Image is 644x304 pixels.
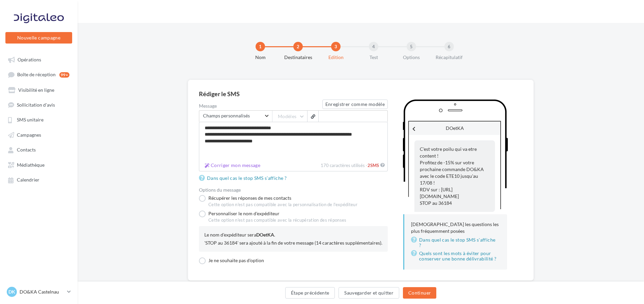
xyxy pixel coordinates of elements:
span: Calendrier [17,177,39,183]
span: Sollicitation d'avis [17,102,55,108]
button: Continuer [403,287,436,299]
div: 5 [407,42,416,51]
div: Le nom d'expéditeur sera . [204,231,382,238]
div: Récapitulatif [428,54,471,61]
span: C'est votre poilu qui va etre content ! Profitez de -15% sur votre prochaine commande DO&KA avec ... [420,146,484,199]
div: Rédiger le SMS [199,91,523,97]
button: Étape précédente [285,287,335,299]
a: Dans quel cas le stop SMS s’affiche ? [199,174,289,182]
a: Dans quel cas le stop SMS s'affiche ? [411,236,500,249]
div: 4 [369,42,378,51]
div: DOetKA [409,121,500,135]
p: [DEMOGRAPHIC_DATA] les questions les plus fréquemment posées [411,221,500,234]
span: Boîte de réception [17,72,56,78]
div: 99+ [59,72,69,78]
button: Nouvelle campagne [5,32,72,44]
div: Options du message [199,188,388,192]
a: Quels sont les mots à éviter pour conserver une bonne délivrabilité ? [411,249,500,263]
button: 170 caractères utilisés -2SMS [202,161,263,169]
span: DOetKA [256,232,274,238]
span: Médiathèque [17,162,45,168]
a: SMS unitaire [4,113,74,126]
span: Campagnes [17,132,41,138]
div: 'STOP au 36184' sera ajouté à la fin de votre message (14 caractères supplémentaires). [204,240,382,246]
a: Visibilité en ligne [4,84,74,96]
span: 170 caractères utilisés [321,163,365,168]
label: Récupérer les réponses de mes contacts [199,195,357,208]
div: Destinataires [276,54,320,61]
button: Enregistrer comme modèle [322,100,388,109]
span: 2 [368,163,370,168]
span: - [366,163,379,168]
div: Options [390,54,433,61]
span: SMS unitaire [17,117,43,123]
span: DK [8,288,15,295]
div: 1 [256,42,265,51]
a: Contacts [4,143,74,156]
div: 6 [444,42,454,51]
div: 3 [331,42,341,51]
span: Select box activate [199,110,272,122]
a: Boîte de réception99+ [4,68,74,81]
span: Contacts [17,147,36,153]
div: Nom [239,54,282,61]
a: Médiathèque [4,159,74,171]
label: Personnaliser le nom d'expéditeur [199,211,347,226]
label: Je ne souhaite pas d'option [199,257,264,264]
p: DO&KA Castelnau [20,288,64,295]
label: Message [199,104,322,108]
span: Opérations [18,57,41,62]
a: Calendrier [4,173,74,186]
div: Cette option n'est pas compatible avec la personnalisation de l'expéditeur [208,202,357,208]
span: STOP au 36184 [420,200,452,206]
span: SMS [368,163,379,168]
div: Test [352,54,395,61]
button: Sauvegarder et quitter [339,287,399,299]
a: DK DO&KA Castelnau [5,285,72,298]
span: Champs personnalisés [203,113,264,118]
span: Visibilité en ligne [18,87,54,93]
a: Opérations [4,53,74,65]
iframe: Intercom live chat [621,281,637,297]
a: Campagnes [4,129,74,141]
div: Cette option n'est pas compatible avec la récupération des réponses [208,217,347,223]
a: Sollicitation d'avis [4,99,74,111]
div: 2 [293,42,303,51]
div: Edition [314,54,357,61]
